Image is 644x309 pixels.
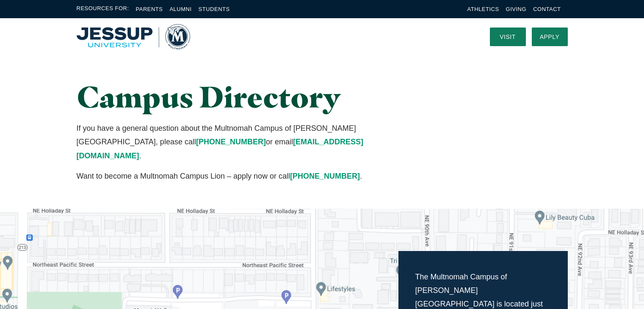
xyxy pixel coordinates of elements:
[77,169,399,183] p: Want to become a Multnomah Campus Lion – apply now or call .
[506,6,527,12] a: Giving
[77,4,129,14] span: Resources For:
[77,138,363,160] a: [EMAIL_ADDRESS][DOMAIN_NAME]
[290,172,360,180] a: [PHONE_NUMBER]
[77,24,190,50] a: Home
[467,6,499,12] a: Athletics
[136,6,163,12] a: Parents
[77,121,399,163] p: If you have a general question about the Multnomah Campus of [PERSON_NAME][GEOGRAPHIC_DATA], plea...
[169,6,191,12] a: Alumni
[77,80,399,113] h1: Campus Directory
[532,28,568,46] a: Apply
[196,138,266,146] a: [PHONE_NUMBER]
[533,6,561,12] a: Contact
[77,24,190,50] img: Multnomah University Logo
[199,6,230,12] a: Students
[490,28,526,46] a: Visit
